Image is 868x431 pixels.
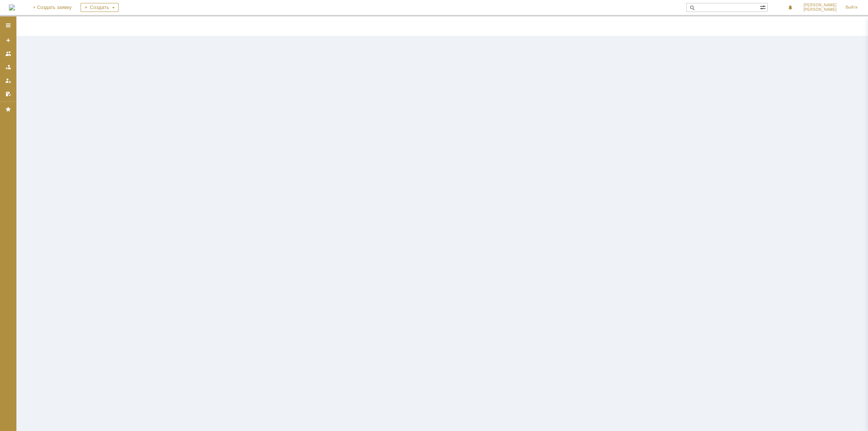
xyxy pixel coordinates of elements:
[803,7,837,12] span: [PERSON_NAME]
[803,3,837,7] span: [PERSON_NAME]
[2,34,14,46] a: Создать заявку
[9,4,15,10] a: Перейти на домашнюю страницу
[2,75,14,87] a: Мои заявки
[9,4,15,10] img: logo
[760,3,767,10] span: Расширенный поиск
[2,61,14,73] a: Заявки в моей ответственности
[81,3,119,12] div: Создать
[2,88,14,100] a: Мои согласования
[2,48,14,60] a: Заявки на командах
